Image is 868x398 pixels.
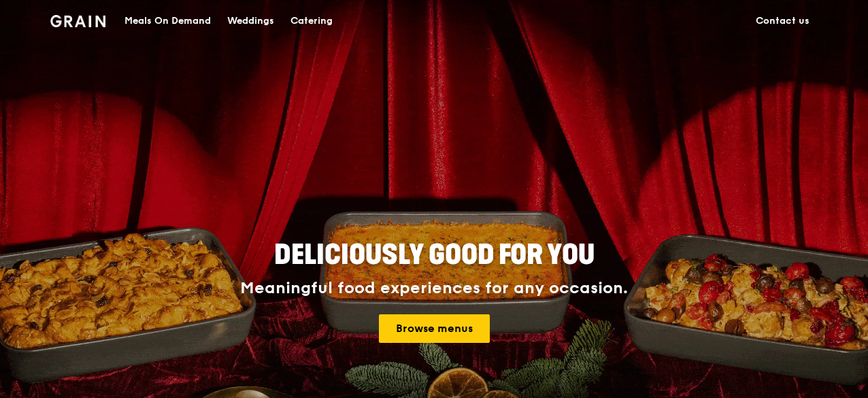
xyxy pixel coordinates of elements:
a: Browse menus [379,314,490,343]
div: Meaningful food experiences for any occasion. [189,279,679,298]
a: Catering [282,1,341,42]
div: Weddings [227,1,274,42]
a: Contact us [748,1,818,42]
img: Grain [50,15,105,27]
div: Meals On Demand [124,1,211,42]
span: Deliciously good for you [274,239,595,271]
a: Weddings [219,1,282,42]
div: Catering [290,1,333,42]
